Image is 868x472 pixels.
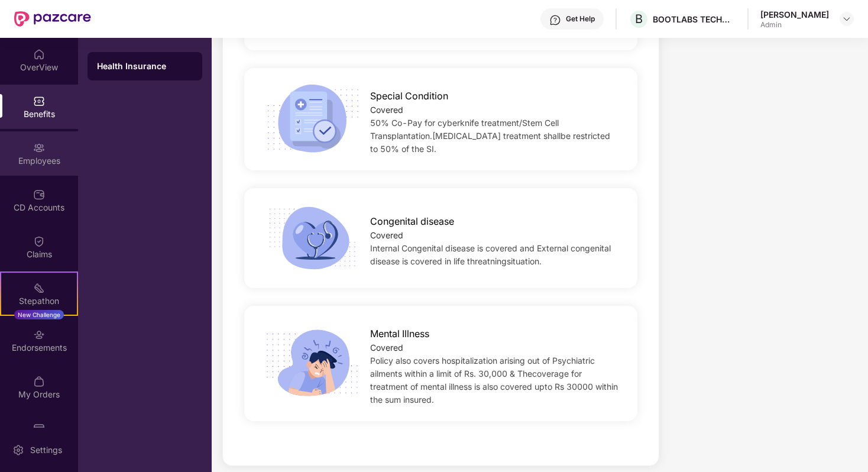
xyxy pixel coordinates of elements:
[14,11,91,27] img: New Pazcare Logo
[370,89,448,104] span: Special Condition
[370,355,618,405] span: Policy also covers hospitalization arising out of Psychiatric ailments within a limit of Rs. 30,0...
[370,214,454,229] span: Congenital disease
[370,326,429,341] span: Mental Illness
[33,189,45,201] img: svg+xml;base64,PHN2ZyBpZD0iQ0RfQWNjb3VudHMiIGRhdGEtbmFtZT0iQ0QgQWNjb3VudHMiIHhtbG5zPSJodHRwOi8vd3...
[262,84,362,154] img: icon
[370,341,620,354] div: Covered
[842,14,851,24] img: svg+xml;base64,PHN2ZyBpZD0iRHJvcGRvd24tMzJ4MzIiIHhtbG5zPSJodHRwOi8vd3d3LnczLm9yZy8yMDAwL3N2ZyIgd2...
[33,376,45,387] img: svg+xml;base64,PHN2ZyBpZD0iTXlfT3JkZXJzIiBkYXRhLW5hbWU9Ik15IE9yZGVycyIgeG1sbnM9Imh0dHA6Ly93d3cudz...
[33,422,45,434] img: svg+xml;base64,PHN2ZyBpZD0iUGF6Y2FyZCIgeG1sbnM9Imh0dHA6Ly93d3cudzMub3JnLzIwMDAvc3ZnIiB3aWR0aD0iMj...
[262,203,362,273] img: icon
[370,229,620,242] div: Covered
[760,20,829,30] div: Admin
[566,14,595,24] div: Get Help
[33,235,45,247] img: svg+xml;base64,PHN2ZyBpZD0iQ2xhaW0iIHhtbG5zPSJodHRwOi8vd3d3LnczLm9yZy8yMDAwL3N2ZyIgd2lkdGg9IjIwIi...
[262,328,362,398] img: icon
[370,104,620,117] div: Covered
[760,9,829,20] div: [PERSON_NAME]
[33,95,45,107] img: svg+xml;base64,PHN2ZyBpZD0iQmVuZWZpdHMiIHhtbG5zPSJodHRwOi8vd3d3LnczLm9yZy8yMDAwL3N2ZyIgd2lkdGg9Ij...
[370,118,610,154] span: 50% Co-Pay for cyberknife treatment/Stem Cell Transplantation.[MEDICAL_DATA] treatment shallbe re...
[27,444,66,456] div: Settings
[33,329,45,341] img: svg+xml;base64,PHN2ZyBpZD0iRW5kb3JzZW1lbnRzIiB4bWxucz0iaHR0cDovL3d3dy53My5vcmcvMjAwMC9zdmciIHdpZH...
[12,444,24,456] img: svg+xml;base64,PHN2ZyBpZD0iU2V0dGluZy0yMHgyMCIgeG1sbnM9Imh0dHA6Ly93d3cudzMub3JnLzIwMDAvc3ZnIiB3aW...
[653,14,736,25] div: BOOTLABS TECHNOLOGIES PRIVATE LIMITED
[97,60,193,72] div: Health Insurance
[635,12,643,26] span: B
[33,49,45,60] img: svg+xml;base64,PHN2ZyBpZD0iSG9tZSIgeG1sbnM9Imh0dHA6Ly93d3cudzMub3JnLzIwMDAvc3ZnIiB3aWR0aD0iMjAiIG...
[1,295,77,307] div: Stepathon
[370,243,611,266] span: Internal Congenital disease is covered and External congenital disease is covered in life threatn...
[33,282,45,294] img: svg+xml;base64,PHN2ZyB4bWxucz0iaHR0cDovL3d3dy53My5vcmcvMjAwMC9zdmciIHdpZHRoPSIyMSIgaGVpZ2h0PSIyMC...
[33,142,45,154] img: svg+xml;base64,PHN2ZyBpZD0iRW1wbG95ZWVzIiB4bWxucz0iaHR0cDovL3d3dy53My5vcmcvMjAwMC9zdmciIHdpZHRoPS...
[14,310,64,319] div: New Challenge
[549,14,561,26] img: svg+xml;base64,PHN2ZyBpZD0iSGVscC0zMngzMiIgeG1sbnM9Imh0dHA6Ly93d3cudzMub3JnLzIwMDAvc3ZnIiB3aWR0aD...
